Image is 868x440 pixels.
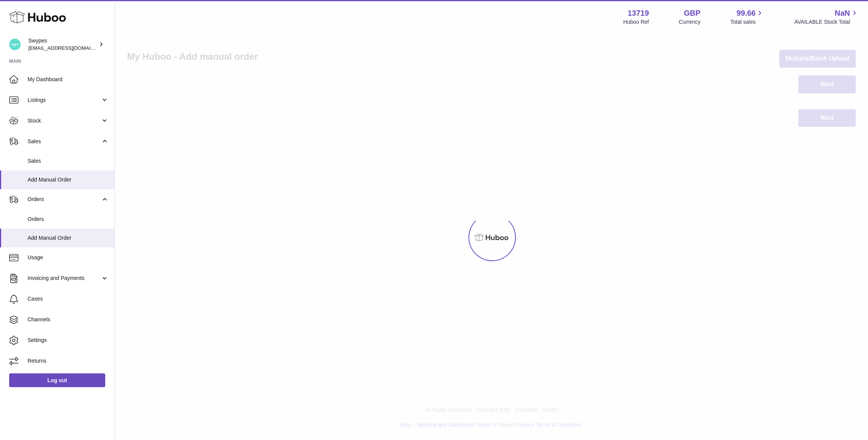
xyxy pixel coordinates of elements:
span: 99.66 [736,8,755,18]
span: Invoicing and Payments [28,275,101,282]
a: Log out [9,373,105,387]
span: Settings [28,337,109,344]
strong: GBP [684,8,700,18]
img: hello@swypes.co.uk [9,39,21,50]
span: Usage [28,254,109,261]
span: Orders [28,216,109,223]
div: Huboo Ref [623,18,649,26]
span: Add Manual Order [28,176,109,183]
div: Swypes [28,37,97,52]
span: Listings [28,97,101,104]
span: Sales [28,138,101,145]
a: NaN AVAILABLE Stock Total [794,8,859,26]
span: My Dashboard [28,76,109,83]
a: 99.66 Total sales [730,8,764,26]
span: Add Manual Order [28,234,109,242]
span: Sales [28,157,109,165]
div: Currency [679,18,701,26]
span: Stock [28,117,101,124]
span: Channels [28,316,109,323]
span: NaN [835,8,850,18]
span: Total sales [730,18,764,26]
span: [EMAIL_ADDRESS][DOMAIN_NAME] [28,45,113,51]
span: Returns [28,357,109,365]
span: Orders [28,196,101,203]
span: Cases [28,295,109,303]
span: AVAILABLE Stock Total [794,18,859,26]
strong: 13719 [628,8,649,18]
